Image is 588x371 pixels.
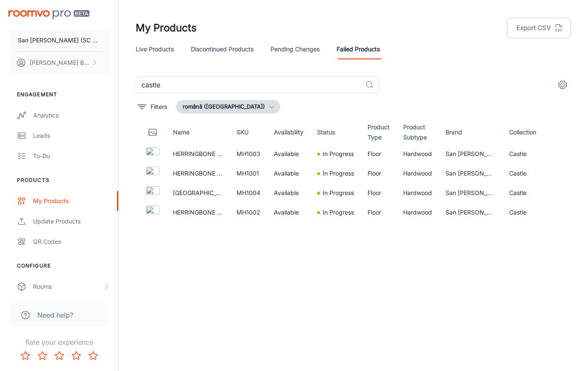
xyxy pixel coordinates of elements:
p: San [PERSON_NAME] (SC San Marco Design SRL) [18,36,100,45]
button: [PERSON_NAME] BIZGA [8,52,110,74]
th: SKU [230,120,267,144]
a: Pending Changes [270,39,320,59]
a: Failed Products [337,39,380,59]
div: To-do [33,151,110,161]
p: HERRINGBONE CASTLE Prestige Oak Grey MH1003 [173,149,223,159]
button: settings [554,76,571,93]
button: Rate 2 star [34,347,51,364]
a: Discontinued Products [191,39,254,59]
th: Status [310,120,361,144]
span: Need help? [37,310,73,320]
td: Available [267,183,310,203]
td: Hardwood [396,144,439,164]
p: Rate your experience [7,337,111,347]
p: In Progress [323,149,354,159]
td: San [PERSON_NAME] [439,203,502,222]
h1: My Products [136,20,197,36]
p: In Progress [323,188,354,198]
div: QR Codes [33,237,110,246]
td: MH1002 [230,203,267,222]
td: San [PERSON_NAME] [439,164,502,183]
td: Castle [502,203,546,222]
div: Analytics [33,111,110,120]
button: română ([GEOGRAPHIC_DATA]) [176,100,280,114]
img: Roomvo PRO Beta [8,10,89,19]
button: Export CSV [507,18,571,38]
div: Update Products [33,217,110,226]
td: Floor [361,203,396,222]
td: San [PERSON_NAME] [439,144,502,164]
p: HERRINGBONE CASTLE [GEOGRAPHIC_DATA] Oak MH1002 [173,208,223,217]
td: MH1001 [230,164,267,183]
th: Name [166,120,230,144]
td: Castle [502,183,546,203]
button: Rate 5 star [85,347,102,364]
td: Floor [361,144,396,164]
p: [GEOGRAPHIC_DATA] [GEOGRAPHIC_DATA] Oak Silver MH1004 [173,188,223,198]
th: Product Subtype [396,120,439,144]
div: Rooms [33,282,103,291]
div: My Products [33,196,110,206]
td: Castle [502,144,546,164]
td: Hardwood [396,203,439,222]
td: Available [267,164,310,183]
p: [PERSON_NAME] BIZGA [30,58,89,67]
td: Hardwood [396,164,439,183]
a: Live Products [136,39,174,59]
th: Product Type [361,120,396,144]
td: Floor [361,183,396,203]
th: Brand [439,120,502,144]
td: MH1003 [230,144,267,164]
td: Hardwood [396,183,439,203]
svg: Thumbnail [148,127,158,137]
td: Available [267,203,310,222]
th: Availability [267,120,310,144]
td: Castle [502,164,546,183]
td: San [PERSON_NAME] [439,183,502,203]
p: Filters [150,102,167,112]
td: Available [267,144,310,164]
th: Collection [502,120,546,144]
p: HERRINGBONE CASTLE Chestnut Nature MH1001 [173,169,223,178]
td: MH1004 [230,183,267,203]
button: Rate 4 star [68,347,85,364]
p: In Progress [323,169,354,178]
div: Leads [33,131,110,140]
button: filter [136,100,169,114]
input: Search [136,76,362,93]
button: San [PERSON_NAME] (SC San Marco Design SRL) [8,29,110,51]
button: Rate 3 star [51,347,68,364]
button: Rate 1 star [17,347,34,364]
td: Floor [361,164,396,183]
p: In Progress [323,208,354,217]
